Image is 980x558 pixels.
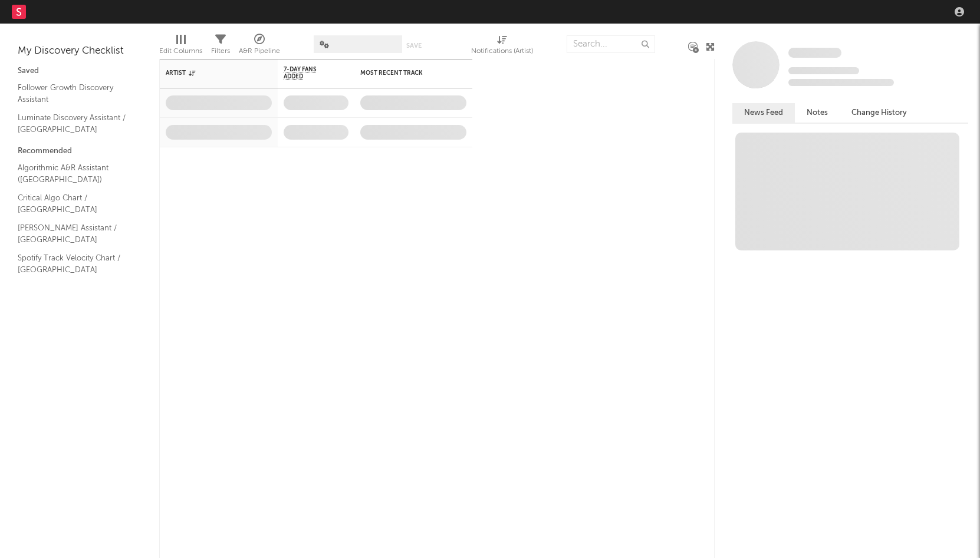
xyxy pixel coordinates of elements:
[788,47,841,59] a: Some Artist
[840,103,919,123] button: Change History
[18,111,130,136] a: Luminate Discovery Assistant / [GEOGRAPHIC_DATA]
[18,222,130,246] a: [PERSON_NAME] Assistant / [GEOGRAPHIC_DATA]
[360,70,449,77] div: Most Recent Track
[567,35,655,53] input: Search...
[732,103,795,123] button: News Feed
[406,42,422,49] button: Save
[18,282,130,306] a: Spotify Search Virality Chart / [GEOGRAPHIC_DATA]
[18,44,142,58] div: My Discovery Checklist
[166,70,254,77] div: Artist
[239,29,280,64] div: A&R Pipeline
[795,103,840,123] button: Notes
[159,29,202,64] div: Edit Columns
[159,44,202,58] div: Edit Columns
[18,252,130,276] a: Spotify Track Velocity Chart / [GEOGRAPHIC_DATA]
[788,79,894,86] span: 0 fans last week
[788,48,841,58] span: Some Artist
[284,66,331,80] span: 7-Day Fans Added
[18,64,142,78] div: Saved
[471,44,533,58] div: Notifications (Artist)
[239,44,280,58] div: A&R Pipeline
[211,44,230,58] div: Filters
[18,191,130,216] a: Critical Algo Chart / [GEOGRAPHIC_DATA]
[18,81,130,105] a: Follower Growth Discovery Assistant
[211,29,230,64] div: Filters
[18,161,130,186] a: Algorithmic A&R Assistant ([GEOGRAPHIC_DATA])
[788,67,859,74] span: Tracking Since: [DATE]
[18,144,142,159] div: Recommended
[471,29,533,64] div: Notifications (Artist)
